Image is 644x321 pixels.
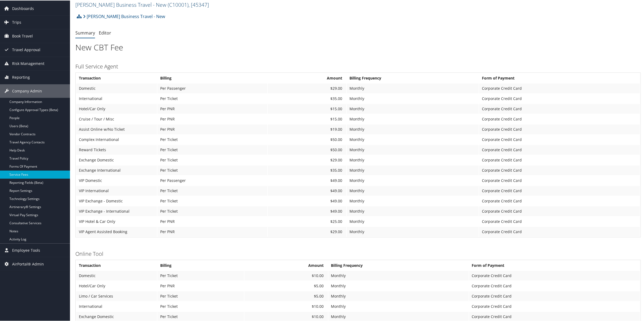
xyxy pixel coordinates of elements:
[268,134,346,144] td: $50.00
[76,216,157,226] td: VIP Hotel & Car Only
[75,29,95,35] a: Summary
[12,257,44,270] span: AirPortal® Admin
[347,124,479,134] td: Monthly
[347,165,479,175] td: Monthly
[479,165,640,175] td: Corporate Credit Card
[76,83,157,93] td: Domestic
[479,216,640,226] td: Corporate Credit Card
[268,175,346,185] td: $49.00
[328,270,469,280] td: Monthly
[76,165,157,175] td: Exchange International
[268,206,346,216] td: $49.00
[268,226,346,236] td: $29.00
[479,124,640,134] td: Corporate Credit Card
[347,114,479,123] td: Monthly
[328,311,469,321] td: Monthly
[244,291,328,301] td: $5.00
[75,62,641,70] h3: Full Service Agent
[75,41,641,53] h1: New CBT Fee
[244,260,328,270] th: Amount
[83,11,165,21] a: [PERSON_NAME] Business Travel - New
[469,270,640,280] td: Corporate Credit Card
[12,1,34,15] span: Dashboards
[479,144,640,154] td: Corporate Credit Card
[76,103,157,113] td: Hotel/Car Only
[99,29,111,35] a: Editor
[75,250,641,257] h3: Online Tool
[479,114,640,123] td: Corporate Credit Card
[168,1,188,8] span: ( C10001 )
[157,206,267,216] td: Per Ticket
[157,83,267,93] td: Per Passenger
[347,134,479,144] td: Monthly
[347,144,479,154] td: Monthly
[76,124,157,134] td: Assist Online w/No Ticket
[157,103,267,113] td: Per PNR
[157,226,267,236] td: Per PNR
[157,185,267,195] td: Per Ticket
[157,311,244,321] td: Per Ticket
[157,301,244,311] td: Per Ticket
[188,1,209,8] span: , [ 45347 ]
[76,281,157,290] td: Hotel/Car Only
[157,93,267,103] td: Per Ticket
[157,175,267,185] td: Per Passenger
[12,15,21,29] span: Trips
[12,43,40,56] span: Travel Approval
[76,144,157,154] td: Reward Tickets
[76,114,157,123] td: Cruise / Tour / Misc
[157,260,244,270] th: Billing
[268,144,346,154] td: $50.00
[157,291,244,301] td: Per Ticket
[76,311,157,321] td: Exchange Domestic
[76,196,157,205] td: VIP Exchange - Domestic
[479,73,640,82] th: Form of Payment
[268,83,346,93] td: $29.00
[328,260,469,270] th: Billing Frequency
[479,83,640,93] td: Corporate Credit Card
[76,260,157,270] th: Transaction
[347,216,479,226] td: Monthly
[479,185,640,195] td: Corporate Credit Card
[347,226,479,236] td: Monthly
[479,175,640,185] td: Corporate Credit Card
[157,124,267,134] td: Per PNR
[157,155,267,164] td: Per Ticket
[76,155,157,164] td: Exchange Domestic
[479,206,640,216] td: Corporate Credit Card
[12,243,40,257] span: Employee Tools
[347,83,479,93] td: Monthly
[347,103,479,113] td: Monthly
[268,185,346,195] td: $49.00
[268,73,346,82] th: Amount
[268,216,346,226] td: $25.00
[76,73,157,82] th: Transaction
[268,196,346,205] td: $49.00
[268,93,346,103] td: $35.00
[76,185,157,195] td: VIP International
[347,175,479,185] td: Monthly
[268,114,346,123] td: $15.00
[479,226,640,236] td: Corporate Credit Card
[76,93,157,103] td: International
[469,311,640,321] td: Corporate Credit Card
[347,93,479,103] td: Monthly
[244,270,328,280] td: $10.00
[75,1,209,8] a: [PERSON_NAME] Business Travel - New
[268,155,346,164] td: $29.00
[157,165,267,175] td: Per Ticket
[268,124,346,134] td: $19.00
[76,134,157,144] td: Complex International
[157,216,267,226] td: Per PNR
[469,291,640,301] td: Corporate Credit Card
[328,281,469,290] td: Monthly
[268,103,346,113] td: $15.00
[157,144,267,154] td: Per Ticket
[157,114,267,123] td: Per PNR
[479,93,640,103] td: Corporate Credit Card
[328,301,469,311] td: Monthly
[76,175,157,185] td: VIP Domestic
[244,301,328,311] td: $10.00
[76,206,157,216] td: VIP Exchange - International
[347,73,479,82] th: Billing Frequency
